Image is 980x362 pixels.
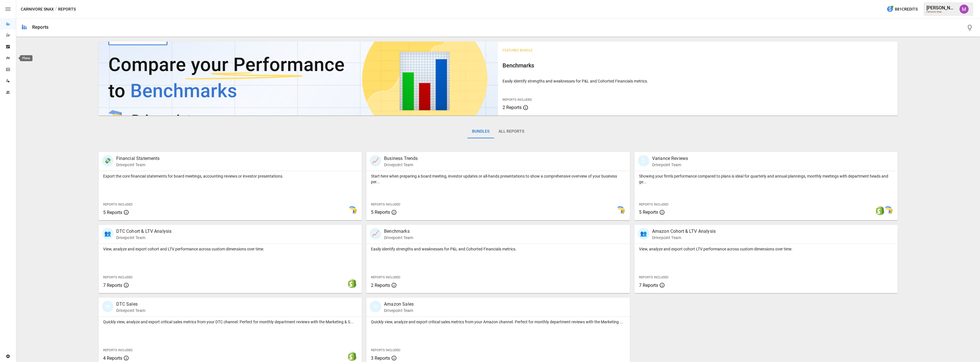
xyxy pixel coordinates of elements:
p: Easily identify strengths and weaknesses for P&L and Cohorted Financials metrics. [503,78,893,84]
div: 👥 [102,228,113,239]
p: Drivepoint Team [384,162,418,168]
span: 881 Credits [895,6,918,13]
div: 📈 [370,228,381,239]
img: smart model [616,206,625,215]
img: shopify [348,352,357,361]
div: Reports [32,24,48,30]
img: Umer Muhammed [959,5,969,14]
div: 🗓 [638,155,649,166]
img: shopify [348,279,357,288]
span: 5 Reports [371,209,390,215]
p: Financial Statements [116,155,160,162]
div: / [55,6,57,13]
span: Reports Included [371,203,400,206]
span: Reports Included [503,98,532,102]
p: Quickly view, analyze and export critical sales metrics from your DTC channel. Perfect for monthl... [103,319,358,325]
span: Reports Included [103,203,132,206]
p: View, analyze and export cohort and LTV performance across custom dimensions over time. [103,246,358,252]
button: Carnivore Snax [21,6,54,13]
p: View, analyze and export cohort LTV performance across custom dimensions over time. [639,246,893,252]
p: Drivepoint Team [116,162,160,168]
div: 👥 [638,228,649,239]
p: Amazon Sales [384,301,414,308]
p: Drivepoint Team [116,235,172,240]
h6: Benchmarks [503,61,893,70]
span: 5 Reports [639,209,658,215]
button: Umer Muhammed [956,1,972,17]
span: Featured Bundle [503,48,533,52]
p: Drivepoint Team [384,235,413,240]
p: Drivepoint Team [652,162,688,168]
div: 💸 [102,155,113,166]
span: Reports Included [639,275,668,279]
span: 7 Reports [639,283,658,288]
p: Variance Reviews [652,155,688,162]
span: 5 Reports [103,210,122,215]
p: DTC Cohort & LTV Analysis [116,228,172,235]
span: Reports Included [639,203,668,206]
p: Benchmarks [384,228,413,235]
p: Drivepoint Team [384,308,414,313]
span: 4 Reports [103,355,122,361]
div: Carnivore Snax [926,11,956,13]
p: Start here when preparing a board meeting, investor updates or all-hands presentations to show a ... [371,173,625,185]
p: Drivepoint Team [116,308,145,313]
span: Reports Included [371,348,400,352]
span: 7 Reports [103,283,122,288]
span: Reports Included [103,348,132,352]
div: [PERSON_NAME] [926,5,956,11]
p: Business Trends [384,155,418,162]
button: All Reports [494,125,529,138]
div: Plans [20,55,32,61]
div: 🛍 [102,301,113,312]
img: video thumbnail [99,42,498,116]
p: DTC Sales [116,301,145,308]
img: smart model [883,206,893,215]
p: Quickly view, analyze and export critical sales metrics from your Amazon channel. Perfect for mon... [371,319,625,325]
button: 881Credits [884,4,920,15]
img: shopify [875,206,885,215]
div: 🛍 [370,301,381,312]
span: 2 Reports [371,283,390,288]
img: smart model [348,206,357,215]
div: 📈 [370,155,381,166]
span: 3 Reports [371,355,390,361]
span: Reports Included [371,275,400,279]
p: Showing your firm's performance compared to plans is ideal for quarterly and annual plannings, mo... [639,173,893,185]
span: Reports Included [103,275,132,279]
p: Drivepoint Team [652,235,716,240]
span: 2 Reports [503,105,522,110]
p: Export the core financial statements for board meetings, accounting reviews or investor presentat... [103,173,358,179]
button: Bundles [467,125,494,138]
p: Easily identify strengths and weaknesses for P&L and Cohorted Financials metrics. [371,246,625,252]
p: Amazon Cohort & LTV Analysis [652,228,716,235]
